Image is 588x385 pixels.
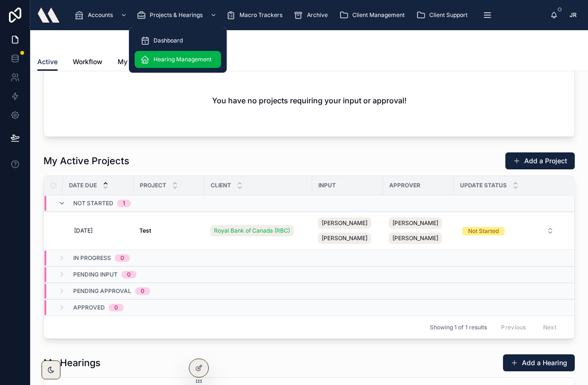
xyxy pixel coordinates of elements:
span: Client Support [429,11,468,19]
a: [PERSON_NAME][PERSON_NAME] [318,216,377,246]
a: My Archive [118,53,153,72]
span: My Archive [118,57,153,67]
span: Macro Trackers [239,11,282,19]
span: Approved [73,304,105,311]
span: [DATE] [74,227,93,234]
a: Active [37,53,58,71]
a: Workflow [73,53,102,72]
a: Test [139,227,199,234]
span: Pending Input [73,271,118,278]
span: [PERSON_NAME] [322,219,367,227]
span: Client [211,182,231,189]
span: Not Started [73,200,113,207]
span: Approver [389,182,420,189]
strong: Test [139,227,151,234]
div: 1 [123,200,125,207]
div: 0 [114,304,118,311]
span: Active [37,57,58,67]
span: Accounts [88,11,113,19]
span: Projects & Hearings [150,11,203,19]
a: [DATE] [74,227,128,234]
button: Add a Project [505,152,575,169]
span: JR [570,11,577,19]
a: Macro Trackers [223,7,289,24]
a: [PERSON_NAME][PERSON_NAME] [389,216,448,246]
a: Royal Bank of Canada (RBC) [210,225,294,236]
div: 0 [127,271,131,278]
span: Date Due [69,182,97,189]
button: Add a Hearing [503,354,575,371]
span: Pending Approval [73,287,131,295]
button: Select Button [455,222,562,239]
span: In Progress [73,254,111,262]
div: scrollable content [67,5,550,25]
a: Client Management [336,7,411,24]
a: Dashboard [135,32,221,49]
span: Project [140,182,166,189]
img: App logo [38,8,60,23]
span: Input [318,182,336,189]
div: Not Started [468,227,499,235]
h1: My Hearings [43,356,101,369]
span: Client Management [352,11,405,19]
a: Accounts [72,7,132,24]
span: [PERSON_NAME] [322,234,367,242]
span: [PERSON_NAME] [392,234,438,242]
span: Update Status [460,182,507,189]
a: Hearing Management [135,51,221,68]
a: Archive [291,7,334,24]
span: Archive [307,11,328,19]
a: Select Button [454,222,562,240]
span: Showing 1 of 1 results [430,324,487,331]
span: Workflow [73,57,102,67]
a: Royal Bank of Canada (RBC) [210,223,307,238]
div: 0 [120,254,124,262]
a: Client Support [413,7,474,24]
h1: My Active Projects [43,154,129,167]
span: Hearing Management [153,56,212,63]
div: 0 [141,287,145,295]
span: Dashboard [153,37,183,44]
span: [PERSON_NAME] [392,219,438,227]
span: Royal Bank of Canada (RBC) [214,227,290,234]
h2: You have no projects requiring your input or approval! [212,95,407,106]
a: Projects & Hearings [134,7,222,24]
